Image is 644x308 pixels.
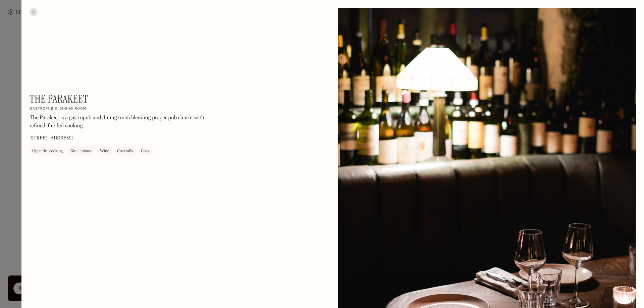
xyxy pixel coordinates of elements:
h1: The Parakeet [30,93,88,105]
p: [STREET_ADDRESS] [30,135,73,142]
div: Wine [100,148,109,155]
div: Open fire cooking [32,148,63,155]
p: The Parakeet is a gastropub and dining room blending proper pub charm with refined, fire-led cook... [30,114,211,130]
div: Small plates [71,148,92,155]
h2: Gastropub & dining room [30,107,87,111]
div: Cocktails [117,148,133,155]
div: Cosy [141,148,149,155]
